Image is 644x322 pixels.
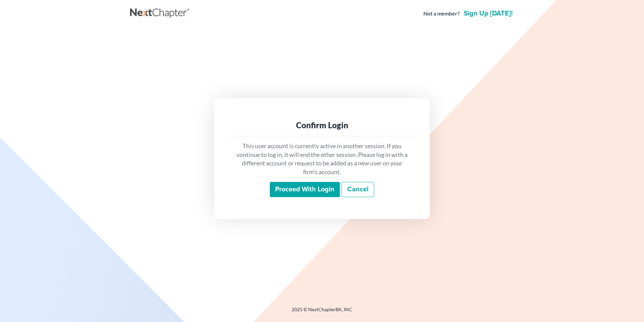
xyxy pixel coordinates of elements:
p: This user account is currently active in another session. If you continue to log in, it will end ... [236,142,408,177]
input: Proceed with login [270,182,340,197]
div: Confirm Login [236,120,408,131]
a: Cancel [342,182,374,197]
div: 2025 © NextChapterBK, INC [130,306,514,318]
a: Sign up [DATE]! [462,10,514,17]
strong: Not a member? [423,10,460,18]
